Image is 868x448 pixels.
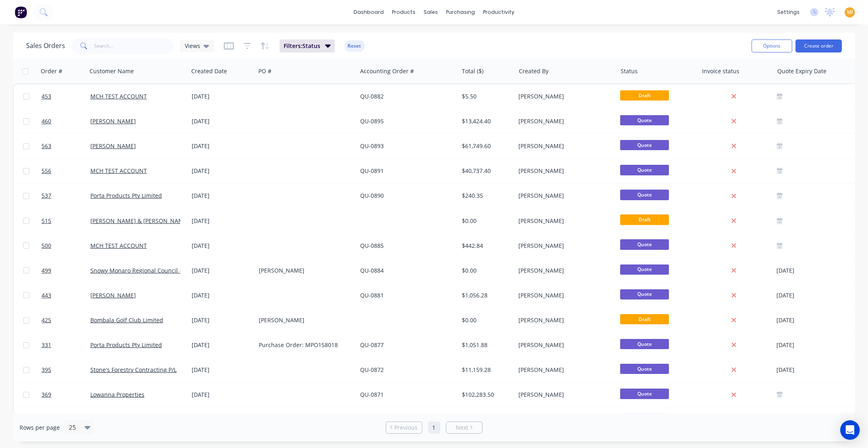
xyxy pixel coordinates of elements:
a: [PERSON_NAME] & [PERSON_NAME] [90,217,189,225]
a: 453 [42,84,90,109]
div: [PERSON_NAME] [519,92,609,101]
div: [DATE] [192,341,252,349]
div: Total ($) [462,67,483,75]
a: 369 [42,382,90,407]
div: Open Intercom Messenger [840,420,860,440]
a: 460 [42,109,90,133]
div: [PERSON_NAME] [259,316,349,324]
a: QU-0885 [361,242,384,249]
div: [PERSON_NAME] [519,167,609,175]
button: Reset [345,40,365,52]
div: [PERSON_NAME] [259,267,349,275]
img: Factory [15,6,27,18]
div: $1,056.28 [462,291,510,299]
div: Invoice status [702,67,739,75]
div: [DATE] [192,291,252,299]
div: [DATE] [192,142,252,150]
a: QU-0872 [361,366,384,374]
a: QU-0871 [361,391,384,398]
div: settings [773,6,804,18]
a: Lowanna Properties [90,391,144,398]
div: PO # [258,67,271,75]
div: [DATE] [777,340,864,350]
a: 556 [42,159,90,183]
a: MCH TEST ACCOUNT [90,167,147,175]
span: 500 [42,242,51,250]
div: Created Date [191,67,227,75]
a: MCH TEST ACCOUNT [90,92,147,100]
div: sales [420,6,442,18]
a: dashboard [350,6,388,18]
a: QU-0891 [361,167,384,175]
span: Quote [620,140,669,150]
div: [DATE] [192,217,252,225]
span: Quote [620,339,669,349]
span: Views [185,42,200,50]
ul: Pagination [383,422,486,434]
span: Rows per page [20,424,60,432]
a: [PERSON_NAME] [90,142,136,150]
span: 499 [42,267,51,275]
div: [DATE] [192,92,252,101]
div: [PERSON_NAME] [519,316,609,324]
span: Quote [620,115,669,125]
span: Quote [620,389,669,399]
div: productivity [479,6,518,18]
a: 537 [42,184,90,208]
span: 460 [42,117,51,125]
div: [PERSON_NAME] [519,341,609,349]
div: [DATE] [192,192,252,200]
div: [DATE] [777,290,864,300]
div: $0.00 [462,217,510,225]
span: Quote [620,264,669,275]
a: Porta Products Pty Limited [90,192,162,199]
button: Create order [796,39,842,52]
div: [DATE] [192,167,252,175]
div: Purchase Order: MPO158018 [259,341,349,349]
span: 563 [42,142,51,150]
a: 331 [42,333,90,357]
span: Quote [620,190,669,200]
div: [DATE] [192,242,252,250]
button: Filters:Status [280,39,335,52]
button: Options [752,39,792,52]
span: Previous [394,424,418,432]
div: products [388,6,420,18]
a: QU-0882 [361,92,384,100]
div: Quote Expiry Date [777,67,826,75]
span: 369 [42,391,51,399]
div: $102,283.50 [462,391,510,399]
a: 563 [42,134,90,158]
span: Quote [620,239,669,249]
div: $5.50 [462,92,510,101]
a: QU-0895 [361,117,384,125]
div: [PERSON_NAME] [519,391,609,399]
a: QU-0881 [361,291,384,299]
div: [PERSON_NAME] [519,192,609,200]
a: Stone's Forestry Contracting P/L [90,366,177,374]
div: $0.00 [462,267,510,275]
h1: Sales Orders [26,42,65,50]
div: [PERSON_NAME] [519,242,609,250]
a: [PERSON_NAME] [90,117,136,125]
span: 453 [42,92,51,101]
span: Quote [620,289,669,299]
div: Accounting Order # [360,67,414,75]
a: 349 [42,407,90,432]
div: [DATE] [192,366,252,374]
div: $240.35 [462,192,510,200]
div: [PERSON_NAME] [519,117,609,125]
div: [DATE] [192,117,252,125]
div: $13,424.40 [462,117,510,125]
div: $0.00 [462,316,510,324]
span: MI [847,9,853,16]
span: Draft [620,314,669,324]
a: 500 [42,234,90,258]
a: Snowy Monaro Regional Council - Bombala Branch [90,267,228,274]
div: Order # [41,67,62,75]
div: [PERSON_NAME] [519,142,609,150]
span: Filters: Status [284,42,320,50]
div: Created By [519,67,549,75]
span: 331 [42,341,51,349]
span: Next [456,424,468,432]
